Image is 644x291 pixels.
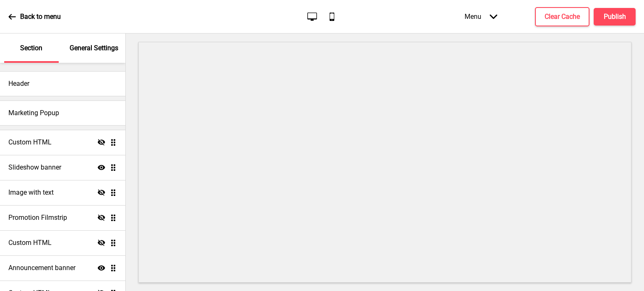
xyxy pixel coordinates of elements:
[8,108,59,118] h4: Marketing Popup
[70,44,118,53] p: General Settings
[545,12,580,21] h4: Clear Cache
[604,12,626,21] h4: Publish
[8,188,54,197] h4: Image with text
[8,5,61,28] a: Back to menu
[456,4,506,29] div: Menu
[8,163,61,172] h4: Slideshow banner
[535,7,589,26] button: Clear Cache
[20,44,42,53] p: Section
[8,238,52,247] h4: Custom HTML
[8,263,75,273] h4: Announcement banner
[8,79,29,88] h4: Header
[594,8,636,26] button: Publish
[8,138,52,147] h4: Custom HTML
[8,213,67,222] h4: Promotion Filmstrip
[20,12,61,21] p: Back to menu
